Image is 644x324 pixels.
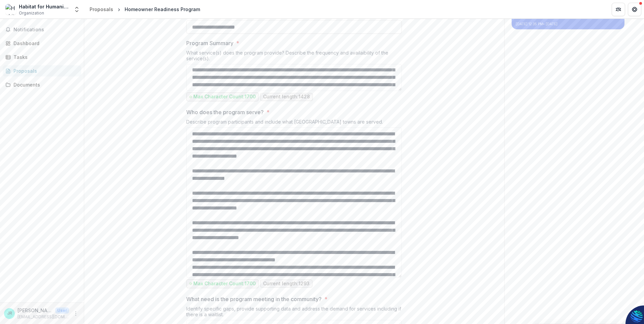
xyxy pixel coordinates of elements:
div: Homeowner Readiness Program [125,6,200,13]
p: Current length: 1428 [263,94,310,100]
p: What need is the program meeting in the community? [186,295,322,303]
div: Jacqueline Richter [7,311,12,316]
button: Notifications [3,24,81,35]
p: [PERSON_NAME] [18,307,53,314]
p: Max Character Count: 1700 [193,94,256,100]
p: User [55,307,69,314]
a: Tasks [3,52,81,63]
div: Habitat for Humanity of Eastern [US_STATE], Inc. [19,3,69,10]
p: Max Character Count: 1700 [193,281,256,287]
a: Dashboard [3,38,81,49]
button: Partners [612,3,625,16]
a: Documents [3,79,81,90]
div: Dashboard [13,40,76,47]
div: Proposals [13,67,76,74]
button: More [72,310,80,318]
span: Organization [19,10,44,16]
button: Open entity switcher [72,3,82,16]
p: [EMAIL_ADDRESS][DOMAIN_NAME] [18,314,69,320]
div: Identify specific gaps, provide supporting data and address the demand for services including if ... [186,306,402,320]
p: [DATE] 12:35 PM • [DATE] [516,22,620,27]
p: Who does the program serve? [186,108,264,116]
span: Notifications [13,27,78,33]
p: Current length: 1293 [263,281,310,287]
div: Describe program participants and include what [GEOGRAPHIC_DATA] towns are served. [186,119,402,127]
img: Habitat for Humanity of Eastern Connecticut, Inc. [5,4,16,15]
a: Proposals [87,4,116,14]
div: Proposals [90,6,113,13]
div: Tasks [13,54,76,61]
div: Documents [13,81,76,88]
nav: breadcrumb [87,4,203,14]
p: Program Summary [186,39,233,47]
div: What service(s) does the program provide? Describe the frequency and availaibility of the service... [186,50,402,64]
button: Get Help [628,3,641,16]
a: Proposals [3,65,81,76]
